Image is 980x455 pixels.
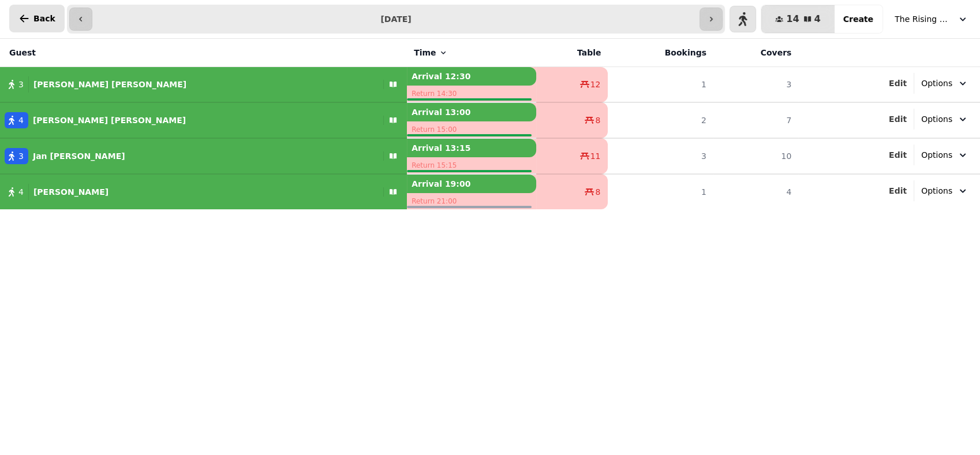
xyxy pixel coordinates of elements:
p: Arrival 13:15 [407,139,536,157]
span: Options [921,149,952,161]
p: Return 15:00 [407,121,536,138]
p: Arrival 19:00 [407,175,536,193]
button: Time [414,47,447,58]
span: 8 [595,114,600,126]
button: Edit [889,185,907,197]
button: Edit [889,113,907,125]
p: Arrival 12:30 [407,67,536,86]
span: 3 [18,79,24,90]
button: Options [914,73,975,94]
td: 4 [713,174,798,209]
span: Back [33,14,55,23]
span: Edit [889,115,907,123]
span: Edit [889,187,907,195]
p: [PERSON_NAME] [33,186,109,198]
p: [PERSON_NAME] [PERSON_NAME] [33,114,186,126]
button: Back [9,5,65,32]
span: Edit [889,151,907,159]
p: Return 21:00 [407,193,536,209]
td: 1 [608,67,713,103]
span: Time [414,47,436,58]
p: [PERSON_NAME] [PERSON_NAME] [33,79,186,90]
span: Create [843,15,873,23]
button: Options [914,109,975,130]
td: 10 [713,138,798,174]
span: Options [921,113,952,125]
button: Edit [889,77,907,89]
span: 4 [18,114,24,126]
button: Create [834,5,882,33]
td: 7 [713,102,798,138]
th: Covers [713,39,798,67]
button: Options [914,145,975,165]
span: Options [921,77,952,89]
td: 3 [608,138,713,174]
button: 144 [761,5,834,33]
button: Edit [889,149,907,161]
span: The Rising Sun [895,13,952,25]
span: 11 [590,150,601,162]
span: 3 [18,150,24,162]
p: Jan [PERSON_NAME] [33,150,125,162]
button: The Rising Sun [888,9,975,29]
p: Return 15:15 [407,157,536,173]
p: Return 14:30 [407,86,536,102]
span: 14 [786,14,799,24]
td: 3 [713,67,798,103]
th: Bookings [608,39,713,67]
th: Table [536,39,608,67]
p: Arrival 13:00 [407,103,536,121]
span: 12 [590,79,601,90]
td: 2 [608,102,713,138]
span: 4 [18,186,24,198]
span: Edit [889,79,907,87]
span: 8 [595,186,600,198]
td: 1 [608,174,713,209]
button: Options [914,180,975,201]
span: Options [921,185,952,197]
span: 4 [814,14,821,24]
